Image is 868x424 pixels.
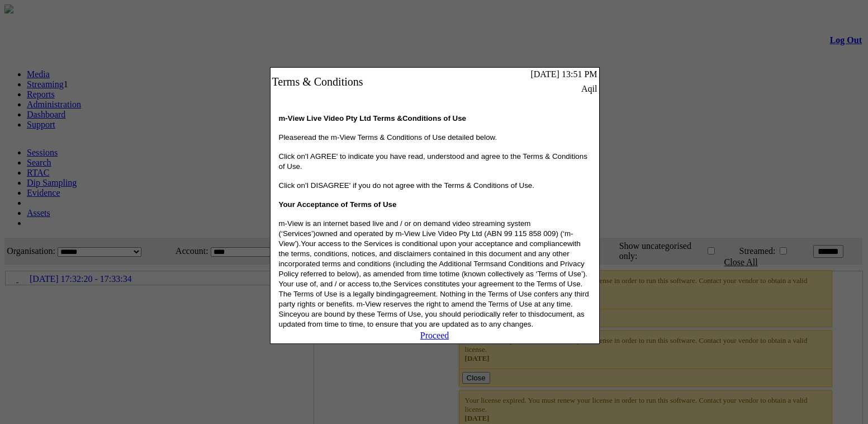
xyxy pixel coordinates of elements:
td: Aqil [460,83,597,95]
a: Proceed [420,331,449,340]
span: Click on'I DISAGREE' if you do not agree with the Terms & Conditions of Use. [279,181,534,190]
span: Pleaseread the m-View Terms & Conditions of Use detailed below. [279,133,497,142]
span: m-View is an internet based live and / or on demand video streaming system (‘Services’)owned and ... [279,219,589,328]
div: Terms & Conditions [272,76,459,88]
span: Your Acceptance of Terms of Use [279,200,397,209]
span: Click on'I AGREE' to indicate you have read, understood and agree to the Terms & Conditions of Use. [279,152,587,171]
span: m-View Live Video Pty Ltd Terms &Conditions of Use [279,114,466,123]
td: [DATE] 13:51 PM [460,69,597,80]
